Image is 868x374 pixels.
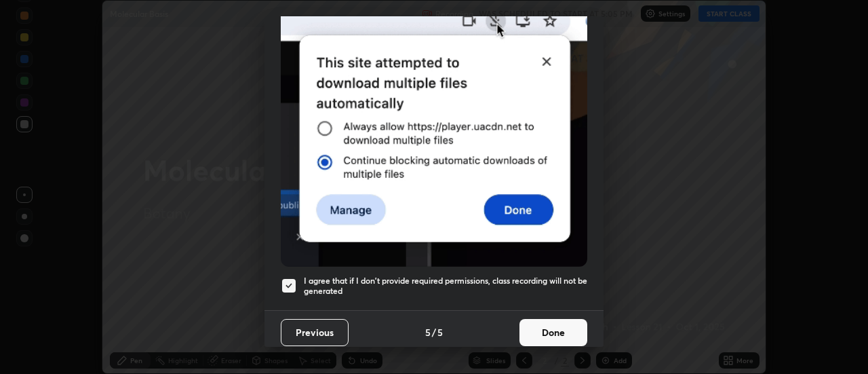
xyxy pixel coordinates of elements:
button: Previous [281,319,349,346]
h4: / [432,325,436,339]
h4: 5 [437,325,443,339]
h5: I agree that if I don't provide required permissions, class recording will not be generated [304,276,587,297]
h4: 5 [425,325,431,339]
button: Done [519,319,587,346]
